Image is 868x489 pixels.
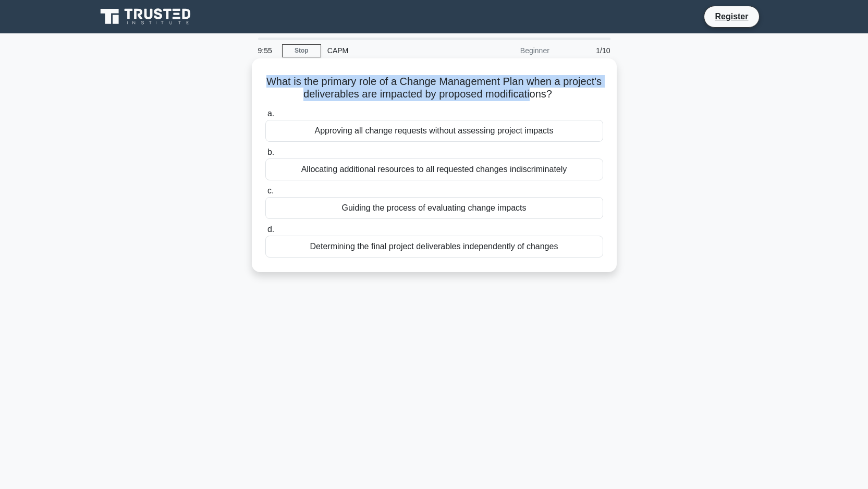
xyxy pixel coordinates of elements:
div: Allocating additional resources to all requested changes indiscriminately [265,158,603,180]
span: d. [267,225,274,234]
h5: What is the primary role of a Change Management Plan when a project's deliverables are impacted b... [264,75,604,101]
div: Beginner [464,40,556,61]
span: c. [267,186,274,195]
span: b. [267,148,274,156]
div: Approving all change requests without assessing project impacts [265,120,603,142]
div: 9:55 [252,40,282,61]
div: 1/10 [556,40,617,61]
a: Stop [282,44,321,57]
div: CAPM [321,40,464,61]
span: a. [267,109,274,118]
div: Determining the final project deliverables independently of changes [265,236,603,258]
a: Register [708,10,754,23]
div: Guiding the process of evaluating change impacts [265,197,603,219]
